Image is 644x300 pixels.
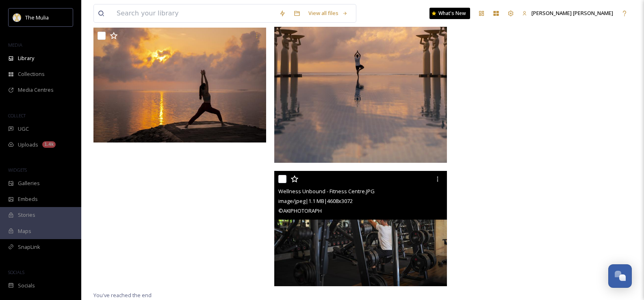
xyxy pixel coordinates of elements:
[278,207,322,214] span: © AKIPHOTORAPH
[42,141,56,148] div: 1.4k
[18,282,35,289] span: Socials
[531,9,613,17] span: [PERSON_NAME] [PERSON_NAME]
[8,112,26,119] span: COLLECT
[18,227,31,235] span: Maps
[8,167,27,173] span: WIDGETS
[18,179,40,187] span: Galleries
[13,13,21,22] img: mulia_logo.png
[8,42,22,48] span: MEDIA
[25,14,49,21] span: The Mulia
[18,243,40,251] span: SnapLink
[93,28,266,143] img: Wellness Unbound - Pier.JPG
[274,171,447,286] img: Wellness Unbound - Fitness Centre.JPG
[18,211,35,219] span: Stories
[8,269,24,275] span: SOCIALS
[278,197,353,205] span: image/jpeg | 1.1 MB | 4608 x 3072
[304,5,352,21] a: View all files
[18,70,45,78] span: Collections
[18,125,29,133] span: UGC
[113,4,275,22] input: Search your library
[18,195,38,203] span: Embeds
[429,8,470,19] a: What's New
[608,264,632,288] button: Open Chat
[18,54,34,62] span: Library
[278,188,375,195] span: Wellness Unbound - Fitness Centre.JPG
[518,5,617,21] a: [PERSON_NAME] [PERSON_NAME]
[18,86,54,94] span: Media Centres
[18,141,38,149] span: Uploads
[93,291,152,299] span: You've reached the end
